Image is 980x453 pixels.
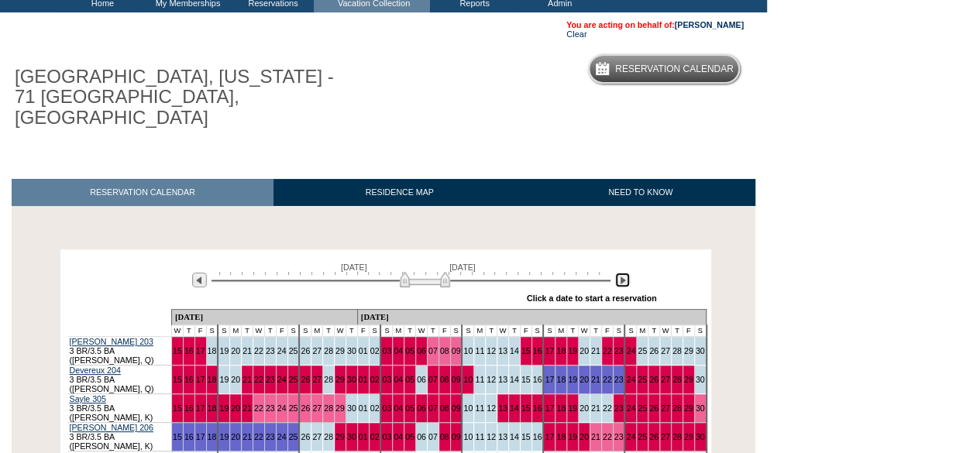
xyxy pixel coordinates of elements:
a: 16 [184,346,194,355]
td: S [369,325,380,337]
a: 29 [335,403,345,413]
td: [DATE] [357,310,706,325]
a: 15 [521,403,531,413]
a: 22 [603,432,612,441]
td: M [637,325,648,337]
td: S [694,325,706,337]
a: 15 [173,432,182,441]
a: 30 [347,346,356,355]
a: 18 [556,346,566,355]
a: [PERSON_NAME] 203 [70,337,153,346]
a: 13 [498,403,507,413]
a: 20 [231,346,240,355]
a: 12 [487,403,496,413]
td: F [683,325,694,337]
a: 07 [428,346,438,355]
a: 16 [533,403,542,413]
a: 20 [231,375,240,384]
img: Previous [192,273,207,287]
td: S [287,325,299,337]
a: 26 [301,346,310,355]
span: You are acting on behalf of: [566,20,744,29]
a: 30 [347,403,356,413]
a: 25 [638,346,647,355]
a: 26 [649,432,658,441]
td: [DATE] [171,310,357,325]
td: M [393,325,404,337]
td: T [264,325,276,337]
a: 20 [231,403,240,413]
td: T [648,325,660,337]
a: 23 [614,403,624,413]
a: 24 [277,432,287,441]
td: 3 BR/3.5 BA ([PERSON_NAME], K) [68,423,172,451]
a: 01 [359,375,368,384]
td: 3 BR/3.5 BA ([PERSON_NAME], K) [68,394,172,423]
a: 03 [382,432,391,441]
td: S [380,325,392,337]
a: 29 [335,346,345,355]
td: S [613,325,624,337]
a: 04 [394,403,403,413]
a: 30 [696,403,705,413]
a: 21 [591,403,600,413]
a: 10 [463,375,473,384]
a: 08 [440,403,449,413]
td: W [416,325,428,337]
td: W [253,325,264,337]
a: 27 [312,403,322,413]
a: 19 [568,346,577,355]
a: 28 [324,432,333,441]
td: S [450,325,462,337]
a: 10 [463,346,473,355]
a: 06 [417,375,426,384]
a: 26 [301,375,310,384]
td: F [601,325,613,337]
td: W [660,325,672,337]
a: 25 [638,403,647,413]
a: 05 [405,375,414,384]
a: 23 [266,432,275,441]
a: 23 [614,432,624,441]
a: 19 [219,403,229,413]
a: 05 [405,432,414,441]
a: 22 [603,375,612,384]
a: 20 [579,346,589,355]
a: 28 [324,346,333,355]
td: W [335,325,346,337]
a: 08 [440,375,449,384]
a: 17 [545,346,554,355]
a: 15 [521,346,531,355]
td: M [311,325,323,337]
a: 27 [312,432,322,441]
a: Devereux 204 [70,365,121,375]
a: 08 [440,346,449,355]
a: [PERSON_NAME] [675,20,744,29]
a: 10 [463,432,473,441]
a: 21 [242,346,252,355]
a: 24 [277,375,287,384]
a: 14 [510,432,519,441]
a: 24 [626,346,635,355]
a: 15 [173,403,182,413]
a: 04 [394,432,403,441]
td: S [462,325,473,337]
a: 03 [382,375,391,384]
a: 17 [196,346,205,355]
a: 03 [382,346,391,355]
a: 25 [638,375,647,384]
a: 27 [312,375,322,384]
a: 07 [428,432,438,441]
a: 19 [568,375,577,384]
a: 05 [405,346,414,355]
td: S [531,325,543,337]
a: 23 [614,375,624,384]
a: 28 [324,375,333,384]
a: 27 [312,346,322,355]
a: 16 [184,432,194,441]
a: 11 [475,403,484,413]
a: 24 [626,403,635,413]
a: 29 [684,403,693,413]
a: 01 [359,403,368,413]
td: S [299,325,311,337]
